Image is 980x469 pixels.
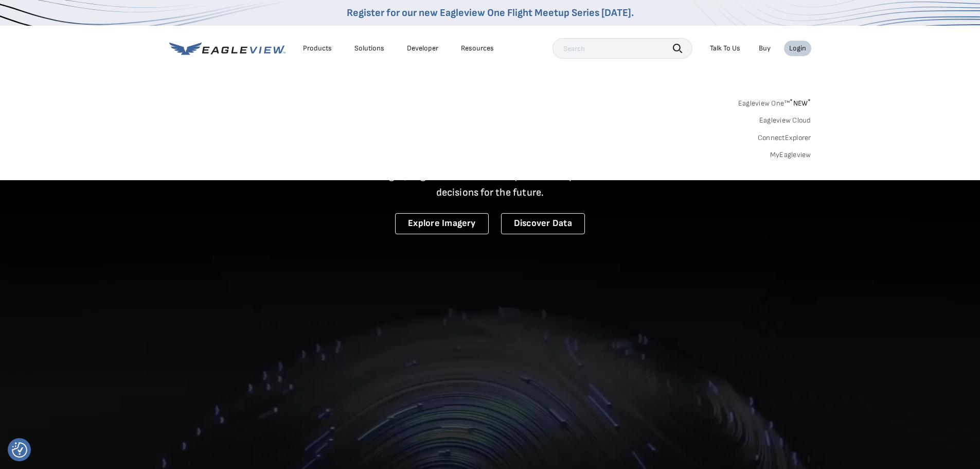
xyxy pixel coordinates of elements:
img: Revisit consent button [12,442,27,458]
a: Register for our new Eagleview One Flight Meetup Series [DATE]. [347,7,634,19]
a: Developer [407,44,438,53]
button: Consent Preferences [12,442,27,458]
div: Login [789,44,806,53]
input: Search [553,38,692,59]
div: Solutions [354,44,384,53]
a: ConnectExplorer [758,133,811,143]
a: MyEagleview [770,150,811,160]
a: Discover Data [501,213,585,234]
div: Talk To Us [710,44,740,53]
a: Explore Imagery [395,213,489,234]
a: Eagleview Cloud [759,116,811,125]
a: Eagleview One™*NEW* [738,96,811,108]
a: Buy [759,44,771,53]
span: NEW [790,99,811,108]
div: Products [303,44,332,53]
div: Resources [461,44,494,53]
